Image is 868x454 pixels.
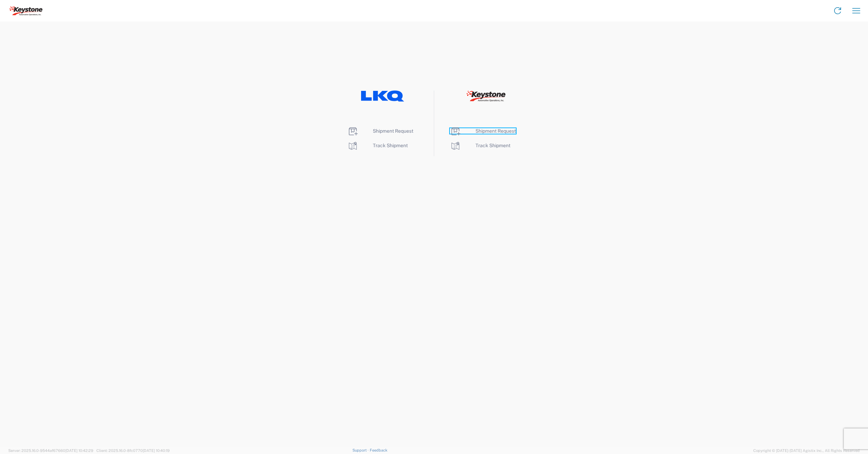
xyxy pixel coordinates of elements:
span: Server: 2025.16.0-9544af67660 [8,448,93,453]
span: [DATE] 10:40:19 [143,448,170,453]
a: Support [352,448,370,452]
a: Shipment Request [347,128,413,134]
span: [DATE] 10:42:29 [65,448,93,453]
span: Track Shipment [373,143,408,148]
span: Copyright © [DATE]-[DATE] Agistix Inc., All Rights Reserved [753,447,860,454]
span: Track Shipment [475,143,510,148]
a: Track Shipment [450,143,510,148]
a: Shipment Request [450,128,516,134]
span: Shipment Request [373,128,413,134]
a: Track Shipment [347,143,408,148]
a: Feedback [370,448,387,452]
span: Client: 2025.16.0-8fc0770 [96,448,170,453]
span: Shipment Request [475,128,516,134]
